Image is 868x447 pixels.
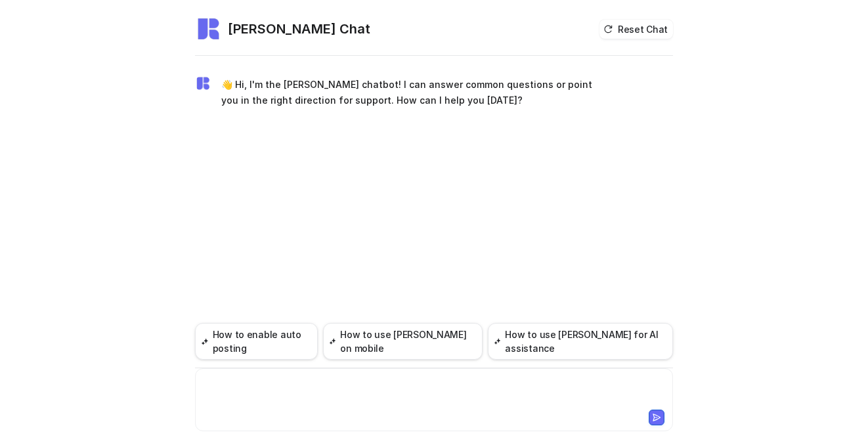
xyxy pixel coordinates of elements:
[488,323,673,360] button: How to use [PERSON_NAME] for AI assistance
[195,16,221,42] img: Widget
[195,75,211,91] img: Widget
[323,323,483,360] button: How to use [PERSON_NAME] on mobile
[228,20,370,38] h2: [PERSON_NAME] Chat
[599,20,673,39] button: Reset Chat
[195,323,318,360] button: How to enable auto posting
[221,77,605,108] p: 👋 Hi, I'm the [PERSON_NAME] chatbot! I can answer common questions or point you in the right dire...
